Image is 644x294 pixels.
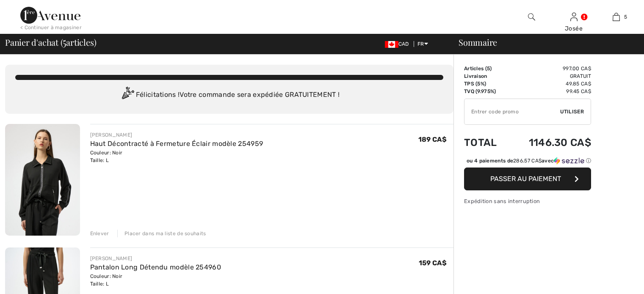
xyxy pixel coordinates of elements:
[418,135,447,143] span: 189 CA$
[624,13,627,21] span: 5
[595,12,637,22] a: 5
[15,87,443,104] div: Félicitations ! Votre commande sera expédiée GRATUITEMENT !
[590,269,636,290] iframe: Ouvre un widget dans lequel vous pouvez chatter avec l’un de nos agents
[464,65,508,72] td: Articles ( )
[487,66,490,71] span: 5
[20,7,80,24] img: 1ère Avenue
[508,128,591,157] td: 1146.30 CA$
[508,65,591,72] td: 997.00 CA$
[90,149,263,164] div: Couleur: Noir Taille: L
[5,124,80,236] img: Haut Décontracté à Fermeture Éclair modèle 254959
[419,259,447,267] span: 159 CA$
[90,255,221,262] div: [PERSON_NAME]
[90,131,263,139] div: [PERSON_NAME]
[570,12,578,22] img: Mes infos
[385,41,412,47] span: CAD
[63,36,66,47] span: 5
[554,157,584,165] img: Sezzle
[464,80,508,88] td: TPS (5%)
[508,80,591,88] td: 49.85 CA$
[385,41,398,48] img: Canadian Dollar
[613,12,620,22] img: Mon panier
[464,88,508,95] td: TVQ (9.975%)
[464,157,591,168] div: ou 4 paiements de286.57 CA$avecSezzle Cliquez pour en savoir plus sur Sezzle
[490,175,561,183] span: Passer au paiement
[448,38,639,47] div: Sommaire
[464,197,591,205] div: Expédition sans interruption
[513,158,542,164] span: 286.57 CA$
[117,230,206,237] div: Placer dans ma liste de souhaits
[508,88,591,95] td: 99.45 CA$
[417,41,428,47] span: FR
[119,87,136,104] img: Congratulation2.svg
[90,140,263,148] a: Haut Décontracté à Fermeture Éclair modèle 254959
[20,24,82,31] div: < Continuer à magasiner
[90,230,109,237] div: Enlever
[528,12,535,22] img: recherche
[508,72,591,80] td: Gratuit
[570,13,578,21] a: Se connecter
[90,272,221,288] div: Couleur: Noir Taille: L
[464,72,508,80] td: Livraison
[464,99,560,124] input: Code promo
[467,157,591,165] div: ou 4 paiements de avec
[553,24,594,33] div: Josée
[90,263,221,271] a: Pantalon Long Détendu modèle 254960
[5,38,96,47] span: Panier d'achat ( articles)
[464,128,508,157] td: Total
[464,168,591,190] button: Passer au paiement
[560,108,584,115] span: Utiliser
